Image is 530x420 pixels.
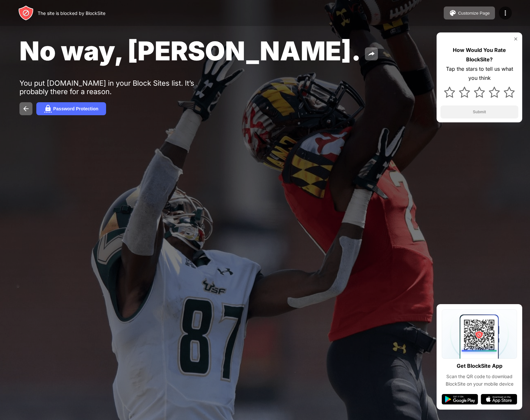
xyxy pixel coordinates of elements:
img: star.svg [489,87,500,98]
div: Tap the stars to tell us what you think [440,64,518,83]
img: google-play.svg [442,394,478,404]
img: star.svg [459,87,470,98]
img: qrcode.svg [442,309,517,359]
img: share.svg [367,50,375,58]
button: Customize Page [444,6,495,19]
img: header-logo.svg [18,5,34,21]
img: rate-us-close.svg [513,36,518,42]
div: How Would You Rate BlockSite? [440,45,518,64]
img: password.svg [44,105,52,113]
img: star.svg [474,87,485,98]
button: Password Protection [36,102,106,115]
div: Scan the QR code to download BlockSite on your mobile device [442,373,517,388]
div: You put [DOMAIN_NAME] in your Block Sites list. It’s probably there for a reason. [19,79,220,96]
img: app-store.svg [481,394,517,404]
span: No way, [PERSON_NAME]. [19,35,361,67]
img: back.svg [22,105,30,113]
div: Customize Page [458,11,490,16]
img: menu-icon.svg [501,9,509,17]
div: Password Protection [53,106,98,111]
img: star.svg [444,87,455,98]
div: Get BlockSite App [457,361,502,371]
img: pallet.svg [449,9,457,17]
button: Submit [440,105,518,118]
div: The site is blocked by BlockSite [38,10,105,16]
img: star.svg [504,87,515,98]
